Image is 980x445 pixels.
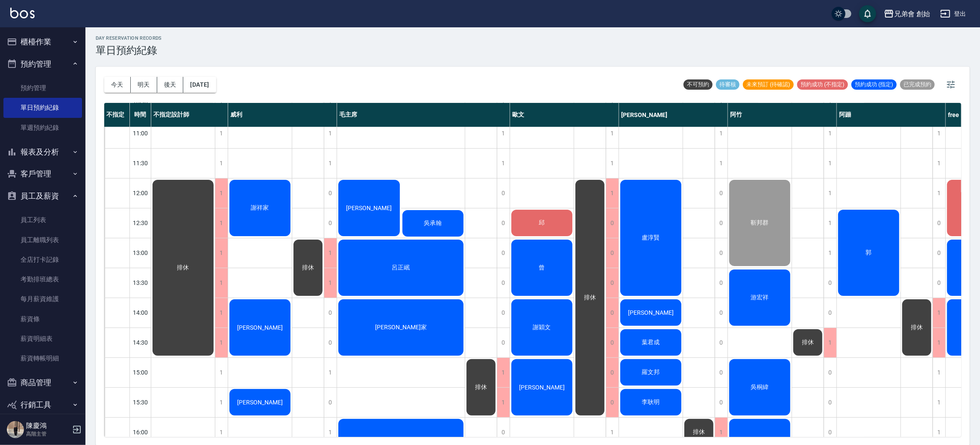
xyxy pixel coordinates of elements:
[373,324,428,331] span: [PERSON_NAME]家
[3,309,82,329] a: 薪資條
[324,208,337,238] div: 0
[900,81,935,88] span: 已完成預約
[324,119,337,148] div: 1
[249,204,271,212] span: 謝祥家
[130,298,151,328] div: 14:00
[151,103,228,127] div: 不指定設計師
[104,77,131,93] button: 今天
[933,268,945,298] div: 0
[3,269,82,289] a: 考勤排班總表
[3,329,82,348] a: 薪資明細表
[324,179,337,208] div: 0
[824,119,836,148] div: 1
[606,268,619,298] div: 0
[3,289,82,309] a: 每月薪資維護
[215,328,228,357] div: 1
[851,81,897,88] span: 預約成功 (指定)
[517,384,566,391] span: [PERSON_NAME]
[497,268,510,298] div: 0
[324,388,337,417] div: 0
[691,428,707,436] span: 排休
[743,81,794,88] span: 未來預訂 (待確認)
[337,103,510,127] div: 毛主席
[606,119,619,148] div: 1
[606,208,619,238] div: 0
[497,328,510,357] div: 0
[824,328,836,357] div: 1
[606,179,619,208] div: 1
[715,208,728,238] div: 0
[130,148,151,178] div: 11:30
[800,339,816,346] span: 排休
[215,179,228,208] div: 1
[824,268,836,298] div: 0
[3,118,82,138] a: 單週預約紀錄
[26,422,70,430] h5: 陳慶鴻
[933,149,945,178] div: 1
[933,358,945,387] div: 1
[728,103,837,127] div: 阿竹
[640,234,662,242] span: 盧淳賢
[324,238,337,268] div: 1
[497,238,510,268] div: 0
[130,238,151,268] div: 13:00
[130,118,151,148] div: 11:00
[859,5,876,22] button: save
[749,384,771,391] span: 吳桐緯
[933,328,945,357] div: 1
[749,219,771,227] span: 靳邦群
[537,264,547,272] span: 曾
[894,9,930,19] div: 兄弟會 創始
[497,358,510,387] div: 1
[183,77,216,93] button: [DATE]
[497,179,510,208] div: 0
[324,358,337,387] div: 1
[215,208,228,238] div: 1
[157,77,184,93] button: 後天
[606,149,619,178] div: 1
[684,81,713,88] span: 不可預約
[3,230,82,250] a: 員工離職列表
[26,430,70,438] p: 高階主管
[96,44,162,56] h3: 單日預約紀錄
[324,268,337,298] div: 1
[215,298,228,328] div: 1
[3,250,82,269] a: 全店打卡記錄
[715,149,728,178] div: 1
[130,178,151,208] div: 12:00
[824,208,836,238] div: 1
[716,81,739,88] span: 待審核
[3,31,82,53] button: 櫃檯作業
[130,357,151,387] div: 15:00
[3,348,82,368] a: 薪資轉帳明細
[344,205,393,211] span: [PERSON_NAME]
[824,358,836,387] div: 0
[715,268,728,298] div: 0
[626,309,675,316] span: [PERSON_NAME]
[864,249,874,257] span: 郭
[837,103,946,127] div: 阿蹦
[3,98,82,117] a: 單日預約紀錄
[933,238,945,268] div: 0
[130,328,151,357] div: 14:30
[582,294,598,302] span: 排休
[473,384,489,391] span: 排休
[619,103,728,127] div: [PERSON_NAME]
[933,179,945,208] div: 1
[640,398,662,406] span: 李耿明
[715,119,728,148] div: 1
[131,77,157,93] button: 明天
[715,179,728,208] div: 0
[324,298,337,328] div: 0
[235,324,285,331] span: [PERSON_NAME]
[3,394,82,416] button: 行銷工具
[215,388,228,417] div: 1
[606,238,619,268] div: 0
[749,294,771,302] span: 游宏祥
[510,103,619,127] div: 歐文
[606,358,619,387] div: 0
[606,298,619,328] div: 0
[228,103,337,127] div: 威利
[215,358,228,387] div: 1
[824,238,836,268] div: 1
